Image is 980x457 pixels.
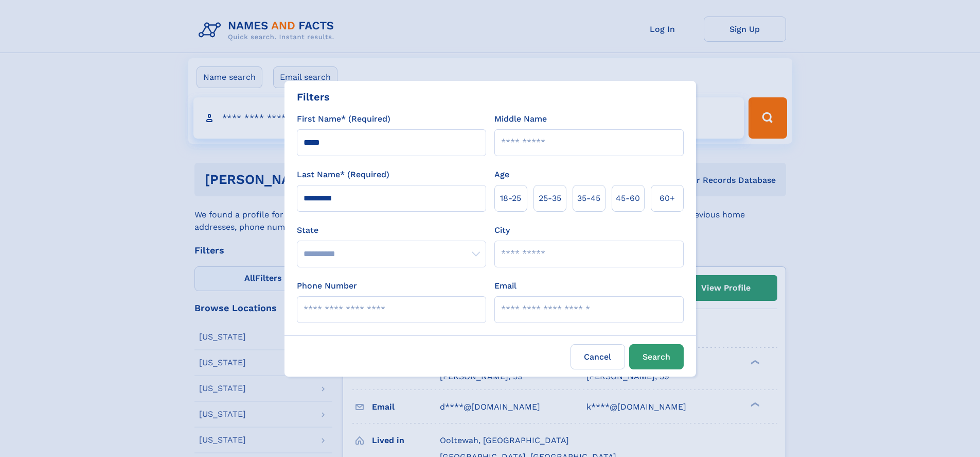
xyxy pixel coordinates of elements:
span: 25‑35 [539,192,561,205]
label: Last Name* (Required) [297,168,389,181]
label: Phone Number [297,280,357,292]
div: Filters [297,89,330,105]
label: Middle Name [494,113,547,125]
label: Age [494,168,509,181]
span: 18‑25 [500,192,521,205]
label: City [494,224,510,236]
label: Cancel [571,344,625,369]
span: 60+ [660,192,675,205]
label: Email [494,280,516,292]
button: Search [629,344,684,369]
label: State [297,224,486,236]
span: 35‑45 [577,192,600,205]
span: 45‑60 [616,192,640,205]
label: First Name* (Required) [297,113,390,125]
